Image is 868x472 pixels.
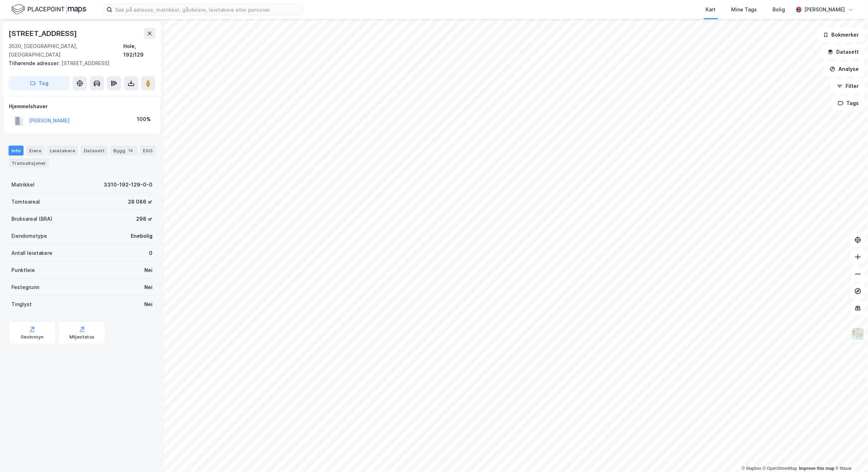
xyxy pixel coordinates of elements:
[805,5,845,14] div: [PERSON_NAME]
[110,146,137,156] div: Bygg
[104,180,153,189] div: 3310-192-129-0-0
[47,146,78,156] div: Leietakere
[127,147,134,154] div: 14
[21,334,44,340] div: Geoinnsyn
[851,327,865,341] img: Z
[9,60,61,66] span: Tilhørende adresser:
[26,146,44,156] div: Eiere
[824,62,865,76] button: Analyse
[11,283,39,292] div: Festegrunn
[763,466,797,471] a: OpenStreetMap
[732,5,757,14] div: Mine Tags
[773,5,785,14] div: Bolig
[831,79,865,93] button: Filter
[11,180,35,189] div: Matrikkel
[131,232,153,240] div: Enebolig
[9,59,150,68] div: [STREET_ADDRESS]
[832,96,865,110] button: Tags
[149,249,153,257] div: 0
[832,438,868,472] iframe: Chat Widget
[144,283,153,292] div: Nei
[9,42,123,59] div: 3530, [GEOGRAPHIC_DATA], [GEOGRAPHIC_DATA]
[9,146,24,156] div: Info
[81,146,108,156] div: Datasett
[11,198,40,206] div: Tomteareal
[11,215,52,223] div: Bruksareal (BRA)
[9,102,155,111] div: Hjemmelshaver
[9,76,70,90] button: Tag
[144,300,153,309] div: Nei
[11,232,47,240] div: Eiendomstype
[799,466,835,471] a: Improve this map
[123,42,155,59] div: Hole, 192/129
[140,146,155,156] div: ESG
[11,3,86,16] img: logo.f888ab2527a4732fd821a326f86c7f29.svg
[832,438,868,472] div: Kontrollprogram for chat
[128,198,153,206] div: 28 086 ㎡
[11,300,32,309] div: Tinglyst
[817,28,865,42] button: Bokmerker
[136,215,153,223] div: 298 ㎡
[9,28,78,39] div: [STREET_ADDRESS]
[742,466,761,471] a: Mapbox
[822,45,865,59] button: Datasett
[706,5,716,14] div: Kart
[11,266,35,274] div: Punktleie
[69,334,94,340] div: Miljøstatus
[9,158,49,168] div: Transaksjoner
[137,115,151,124] div: 100%
[112,4,303,15] input: Søk på adresse, matrikkel, gårdeiere, leietakere eller personer
[144,266,153,274] div: Nei
[11,249,52,257] div: Antall leietakere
